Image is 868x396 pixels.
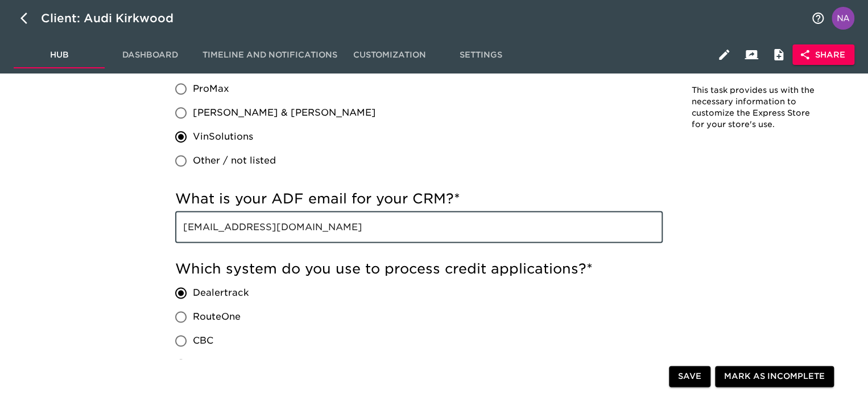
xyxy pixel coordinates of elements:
[765,41,792,68] button: Internal Notes and Comments
[193,154,276,168] span: Other / not listed
[710,41,738,68] button: Edit Hub
[175,260,663,278] h5: Which system do you use to process credit applications?
[175,211,663,243] input: Example: store_leads@my_leads_CRM.com
[738,41,765,68] button: Client View
[792,44,854,66] button: Share
[193,106,376,120] span: [PERSON_NAME] & [PERSON_NAME]
[801,48,845,62] span: Share
[41,9,189,27] div: Client: Audi Kirkwood
[193,310,241,324] span: RouteOne
[678,370,701,384] span: Save
[202,48,337,62] span: Timeline and Notifications
[442,48,519,62] span: Settings
[715,366,834,387] button: Mark as Incomplete
[692,85,824,130] p: This task provides us with the necessary information to customize the Express Store for your stor...
[351,48,428,62] span: Customization
[669,366,710,387] button: Save
[20,48,98,62] span: Hub
[724,370,825,384] span: Mark as Incomplete
[193,358,225,371] span: eLEND
[832,7,854,30] img: Profile
[193,82,229,96] span: ProMax
[804,5,832,32] button: notifications
[193,286,249,300] span: Dealertrack
[193,334,213,348] span: CBC
[193,130,253,144] span: VinSolutions
[111,48,189,62] span: Dashboard
[175,190,663,208] h5: What is your ADF email for your CRM?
